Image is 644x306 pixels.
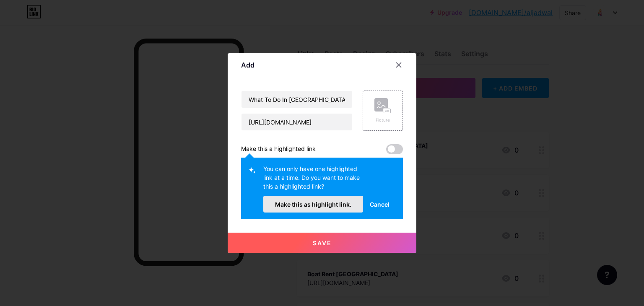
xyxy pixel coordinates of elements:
[263,164,363,196] div: You can only have one highlighted link at a time. Do you want to make this a highlighted link?
[263,196,363,213] button: Make this as highlight link.
[370,200,390,209] span: Cancel
[275,201,351,208] span: Make this as highlight link.
[241,114,352,130] input: URL
[374,117,391,123] div: Picture
[363,196,396,213] button: Cancel
[313,239,332,246] span: Save
[241,60,254,70] div: Add
[241,91,352,108] input: Title
[228,233,416,253] button: Save
[241,144,316,154] div: Make this a highlighted link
